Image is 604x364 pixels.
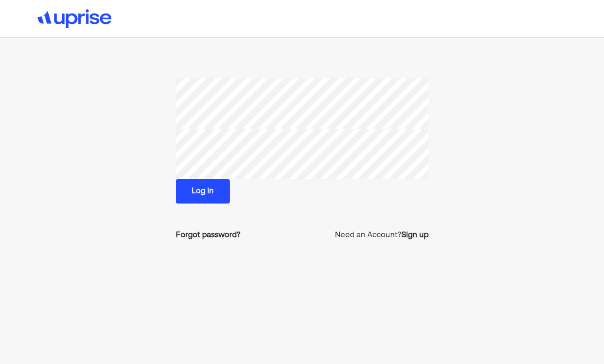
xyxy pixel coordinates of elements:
[176,230,240,241] a: Forgot password?
[176,179,230,204] button: Log in
[401,230,429,241] a: Sign up
[335,230,429,241] p: Need an Account?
